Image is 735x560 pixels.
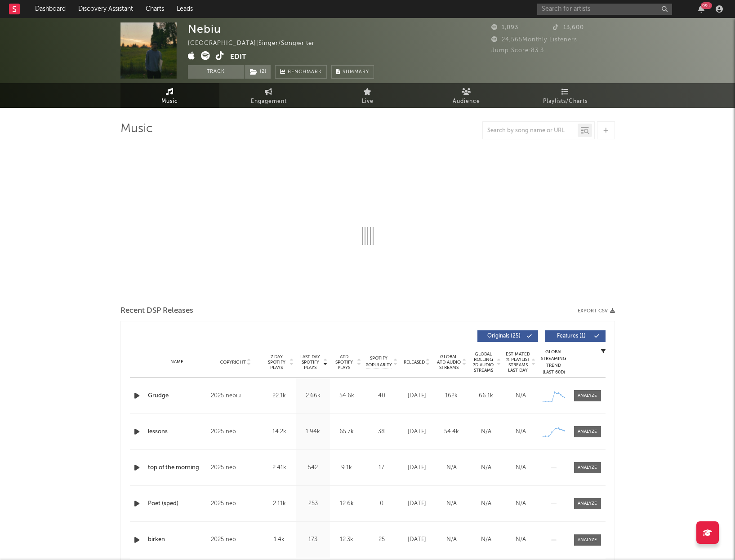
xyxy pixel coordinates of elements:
[366,391,397,400] div: 40
[211,498,260,509] div: 2025 neb
[265,463,294,472] div: 2.41k
[220,360,246,365] span: Copyright
[453,96,480,107] span: Audience
[331,65,374,79] button: Summary
[251,96,287,107] span: Engagement
[578,308,615,314] button: Export CSV
[318,83,417,108] a: Live
[188,38,325,49] div: [GEOGRAPHIC_DATA] | Singer/Songwriter
[483,127,578,134] input: Search by song name or URL
[477,330,538,342] button: Originals(25)
[506,499,536,508] div: N/A
[211,427,260,437] div: 2025 neb
[471,535,501,544] div: N/A
[543,96,588,107] span: Playlists/Charts
[148,463,207,472] a: top of the morning
[506,391,536,400] div: N/A
[298,354,322,370] span: Last Day Spotify Plays
[366,499,397,508] div: 0
[491,37,577,43] span: 24,565 Monthly Listeners
[540,349,567,376] div: Global Streaming Trend (Last 60D)
[471,427,501,436] div: N/A
[551,333,592,339] span: Features ( 1 )
[211,534,260,545] div: 2025 neb
[148,535,207,544] a: birken
[148,499,207,508] a: Poet (sped)
[698,5,704,13] button: 99+
[491,48,544,53] span: Jump Score: 83.3
[148,359,207,365] div: Name
[437,354,461,370] span: Global ATD Audio Streams
[553,25,584,31] span: 13,600
[332,427,361,436] div: 65.7k
[298,535,328,544] div: 173
[245,65,271,79] button: (2)
[437,535,467,544] div: N/A
[148,391,207,400] a: Grudge
[298,499,328,508] div: 253
[701,2,712,9] div: 99 +
[471,499,501,508] div: N/A
[537,4,672,15] input: Search for artists
[366,535,397,544] div: 25
[506,535,536,544] div: N/A
[298,463,328,472] div: 542
[437,391,467,400] div: 162k
[275,65,327,79] a: Benchmark
[265,499,294,508] div: 2.11k
[332,535,361,544] div: 12.3k
[402,535,432,544] div: [DATE]
[366,427,397,436] div: 38
[230,51,246,62] button: Edit
[483,333,525,339] span: Originals ( 25 )
[437,463,467,472] div: N/A
[265,427,294,436] div: 14.2k
[120,83,219,108] a: Music
[298,391,328,400] div: 2.66k
[298,427,328,436] div: 1.94k
[332,354,356,370] span: ATD Spotify Plays
[516,83,615,108] a: Playlists/Charts
[332,463,361,472] div: 9.1k
[417,83,516,108] a: Audience
[161,96,178,107] span: Music
[471,351,496,373] span: Global Rolling 7D Audio Streams
[402,427,432,436] div: [DATE]
[219,83,318,108] a: Engagement
[211,391,260,401] div: 2025 nebiu
[365,355,392,369] span: Spotify Popularity
[506,351,530,373] span: Estimated % Playlist Streams Last Day
[244,65,271,79] span: ( 2 )
[402,463,432,472] div: [DATE]
[188,22,221,36] div: Nebiu
[437,499,467,508] div: N/A
[491,25,518,31] span: 1,093
[288,67,322,78] span: Benchmark
[265,535,294,544] div: 1.4k
[120,306,193,316] span: Recent DSP Releases
[471,463,501,472] div: N/A
[343,70,369,75] span: Summary
[471,391,501,400] div: 66.1k
[506,463,536,472] div: N/A
[188,65,244,79] button: Track
[265,354,289,370] span: 7 Day Spotify Plays
[402,391,432,400] div: [DATE]
[506,427,536,436] div: N/A
[362,96,374,107] span: Live
[545,330,606,342] button: Features(1)
[332,499,361,508] div: 12.6k
[332,391,361,400] div: 54.6k
[402,499,432,508] div: [DATE]
[265,391,294,400] div: 22.1k
[211,462,260,473] div: 2025 neb
[404,360,425,365] span: Released
[366,463,397,472] div: 17
[148,427,207,436] a: lessons
[437,427,467,436] div: 54.4k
